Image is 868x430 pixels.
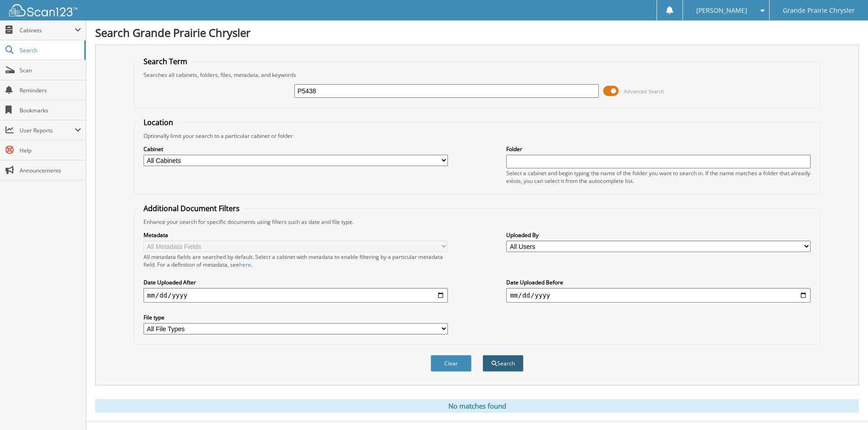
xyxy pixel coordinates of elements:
[20,46,80,54] span: Search
[144,288,448,303] input: start
[95,399,859,413] div: No matches found
[9,4,77,16] img: scan123-logo-white.svg
[20,126,75,134] span: User Reports
[144,145,448,153] label: Cabinet
[144,253,448,268] div: All metadata fields are searched by default. Select a cabinet with metadata to enable filtering b...
[696,8,747,13] span: [PERSON_NAME]
[20,147,81,154] span: Help
[139,71,815,79] div: Searches all cabinets, folders, files, metadata, and keywords
[239,261,251,268] a: here
[20,106,81,114] span: Bookmarks
[139,132,815,140] div: Optionally limit your search to a particular cabinet or folder
[144,314,448,321] label: File type
[144,231,448,239] label: Metadata
[624,88,664,95] span: Advanced Search
[139,117,178,127] legend: Location
[506,288,811,303] input: end
[139,203,244,213] legend: Additional Document Filters
[483,355,524,372] button: Search
[506,231,811,239] label: Uploaded By
[139,218,815,226] div: Enhance your search for specific documents using filters such as date and file type.
[20,167,81,174] span: Announcements
[95,25,859,40] h1: Search Grande Prairie Chrysler
[20,66,81,74] span: Scan
[506,145,811,153] label: Folder
[144,278,448,286] label: Date Uploaded After
[506,278,811,286] label: Date Uploaded Before
[783,8,855,13] span: Grande Prairie Chrysler
[20,86,81,94] span: Reminders
[139,56,192,66] legend: Search Term
[20,26,75,34] span: Cabinets
[431,355,472,372] button: Clear
[506,169,811,185] div: Select a cabinet and begin typing the name of the folder you want to search in. If the name match...
[822,386,868,430] iframe: Chat Widget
